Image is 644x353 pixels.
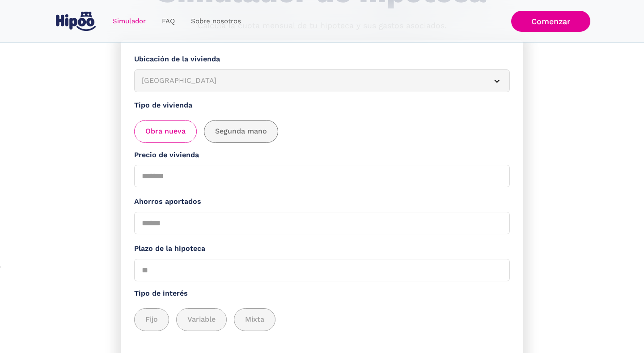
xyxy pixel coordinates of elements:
[134,54,510,65] label: Ubicación de la vivienda
[105,13,154,30] a: Simulador
[134,196,510,207] label: Ahorros aportados
[134,100,510,111] label: Tipo de vivienda
[134,150,510,161] label: Precio de vivienda
[145,314,158,325] span: Fijo
[183,13,249,30] a: Sobre nosotros
[134,243,510,254] label: Plazo de la hipoteca
[187,314,216,325] span: Variable
[134,308,510,331] div: add_description_here
[54,8,97,34] a: home
[154,13,183,30] a: FAQ
[134,288,510,299] label: Tipo de interés
[134,69,510,92] article: [GEOGRAPHIC_DATA]
[142,75,481,86] div: [GEOGRAPHIC_DATA]
[245,314,264,325] span: Mixta
[134,120,510,143] div: add_description_here
[145,126,186,137] span: Obra nueva
[215,126,267,137] span: Segunda mano
[511,11,590,32] a: Comenzar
